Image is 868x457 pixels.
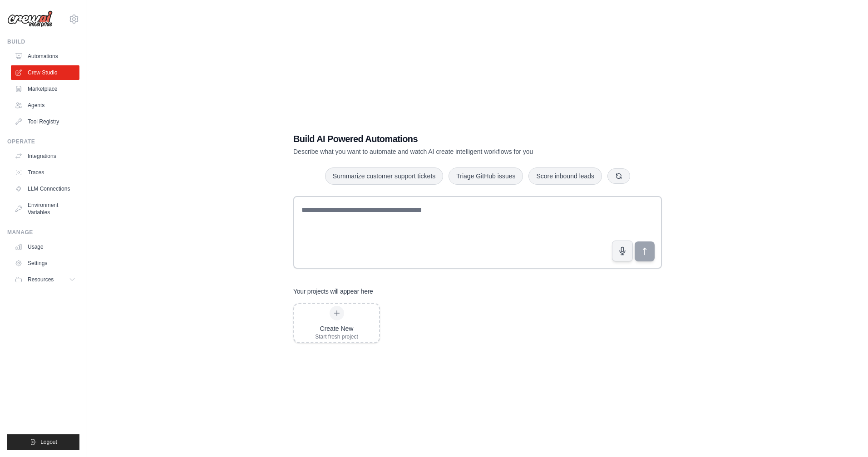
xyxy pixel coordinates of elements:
button: Get new suggestions [607,168,630,184]
a: Automations [11,49,79,64]
a: Integrations [11,149,79,163]
a: Traces [11,165,79,180]
button: Score inbound leads [528,167,602,185]
img: Logo [7,10,53,28]
p: Describe what you want to automate and watch AI create intelligent workflows for you [293,147,598,156]
button: Triage GitHub issues [449,167,523,185]
span: Resources [28,276,54,283]
div: Start fresh project [315,333,358,340]
button: Logout [7,434,79,450]
div: Manage [7,229,79,236]
h1: Build AI Powered Automations [293,133,598,145]
div: Operate [7,138,79,145]
div: Create New [315,324,358,333]
span: Logout [40,438,57,446]
button: Resources [11,272,79,287]
a: Crew Studio [11,65,79,80]
iframe: Chat Widget [823,413,868,457]
div: Build [7,38,79,45]
button: Click to speak your automation idea [612,241,633,261]
h3: Your projects will appear here [293,287,373,296]
a: Environment Variables [11,198,79,220]
a: Tool Registry [11,114,79,129]
button: Summarize customer support tickets [325,167,443,185]
a: Usage [11,240,79,254]
a: LLM Connections [11,182,79,196]
a: Marketplace [11,82,79,96]
a: Agents [11,98,79,113]
a: Settings [11,256,79,270]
